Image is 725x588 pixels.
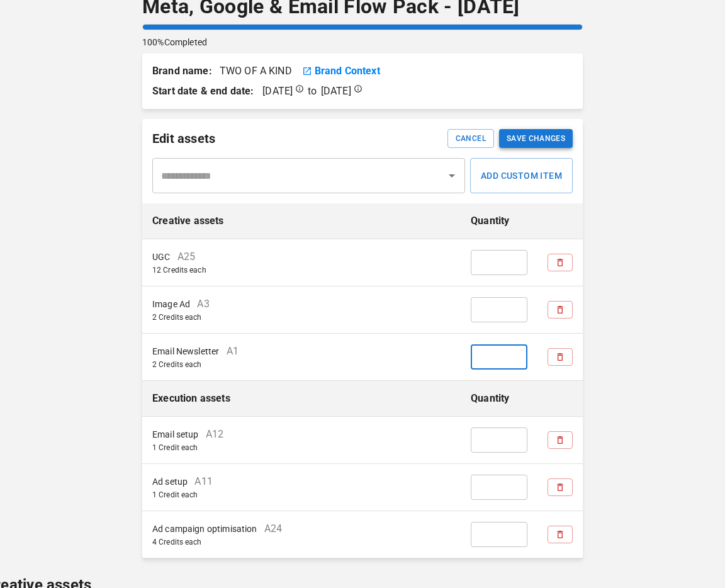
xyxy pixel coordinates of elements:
span: A3 [197,298,209,310]
p: 100% Completed [142,36,207,48]
button: Open [443,167,461,184]
p: 4 Credits each [152,536,451,548]
span: A25 [177,251,195,263]
span: to [152,84,362,99]
p: [DATE] [321,84,351,99]
th: Quantity [461,381,537,417]
p: 1 Credit each [152,489,451,500]
p: Edit assets [152,129,215,148]
strong: Start date & end date: [152,84,254,99]
td: Email setup [142,417,461,464]
td: Ad campaign optimisation [142,511,461,558]
td: Ad setup [142,464,461,511]
td: Image Ad [142,286,461,334]
p: 2 Credits each [152,359,451,370]
span: A12 [206,428,223,440]
th: Quantity [461,203,537,239]
span: A11 [194,475,212,487]
span: A24 [264,523,282,534]
button: Save Changes [499,129,573,148]
p: [DATE] [262,84,293,99]
p: 1 Credit each [152,442,451,453]
th: Execution assets [142,381,461,417]
button: Cancel [447,129,494,148]
p: 12 Credits each [152,264,451,276]
a: Brand Context [315,64,380,79]
p: 2 Credits each [152,312,451,323]
td: UGC [142,239,461,286]
strong: Brand name: [152,65,217,77]
p: TWO OF A KIND [152,64,292,79]
button: Add Custom Item [470,158,573,193]
span: A1 [227,345,239,357]
th: Creative assets [142,203,461,239]
td: Email Newsletter [142,334,461,381]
